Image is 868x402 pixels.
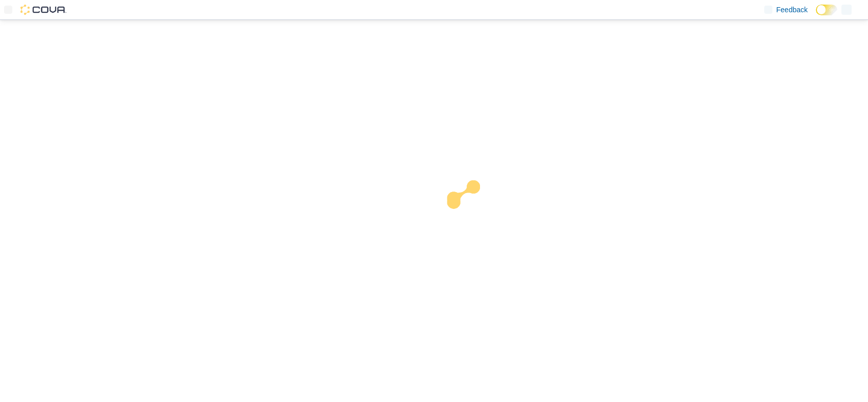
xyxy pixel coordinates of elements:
span: Feedback [776,5,808,15]
img: Cova [20,5,66,15]
input: Dark Mode [816,5,837,15]
img: cova-loader [434,173,511,249]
